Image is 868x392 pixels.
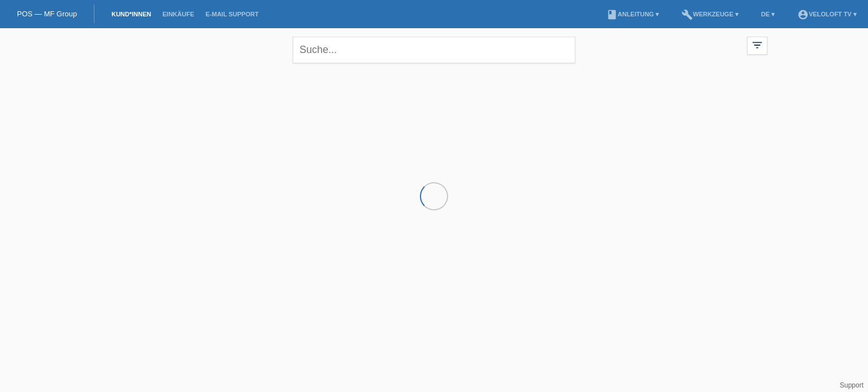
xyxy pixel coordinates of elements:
a: buildWerkzeuge ▾ [676,11,744,17]
a: DE ▾ [756,11,780,17]
a: Support [840,381,863,389]
i: book [606,9,618,20]
input: Suche... [293,37,575,63]
a: Kund*innen [106,11,157,17]
a: bookAnleitung ▾ [601,11,665,17]
i: filter_list [751,39,763,51]
i: build [682,9,693,20]
a: POS — MF Group [17,10,77,18]
a: E-Mail Support [200,11,264,17]
a: Einkäufe [157,11,199,17]
i: account_circle [797,9,809,20]
a: account_circleVeloLoft TV ▾ [792,11,862,17]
